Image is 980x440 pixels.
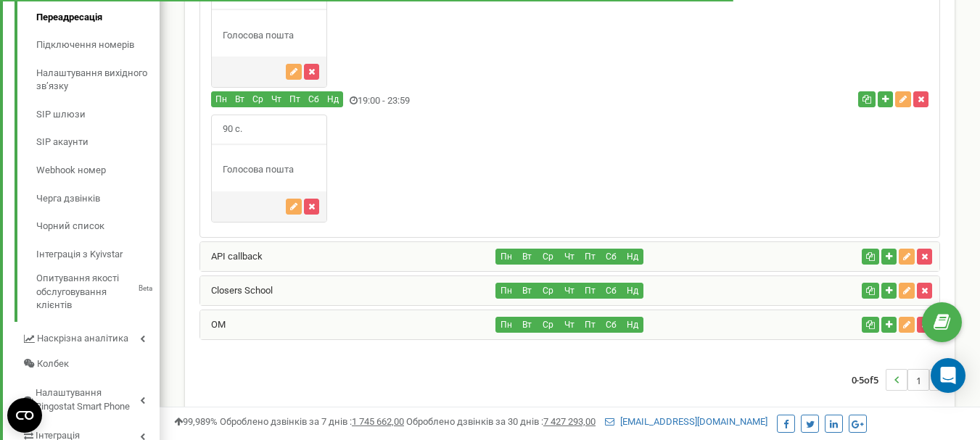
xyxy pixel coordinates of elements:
[231,91,249,107] button: Вт
[352,416,404,427] u: 1 745 662,00
[406,416,596,427] span: Оброблено дзвінків за 30 днів :
[211,91,231,107] button: Пн
[212,29,326,43] div: Голосова пошта
[580,283,601,299] button: Пт
[36,4,160,32] a: Переадресація
[931,358,965,393] div: Open Intercom Messenger
[36,31,160,59] a: Підключення номерів
[22,352,160,377] a: Колбек
[36,128,160,157] a: SIP акаунти
[559,317,580,333] button: Чт
[36,101,160,129] a: SIP шлюзи
[543,416,596,427] u: 7 427 293,00
[622,249,643,265] button: Нд
[200,251,263,262] a: API callback
[200,319,226,330] a: OM
[852,354,951,405] nav: ...
[559,283,580,299] button: Чт
[36,386,140,413] span: Налаштування Ringostat Smart Phone
[212,163,326,177] div: Голосова пошта
[538,283,559,299] button: Ср
[200,91,693,111] div: 19:00 - 23:59
[212,115,253,144] span: 90 с.
[622,283,643,299] button: Нд
[516,317,538,333] button: Вт
[622,317,643,333] button: Нд
[37,357,69,371] span: Колбек
[36,241,160,269] a: Інтеграція з Kyivstar
[580,249,601,265] button: Пт
[220,416,404,427] span: Оброблено дзвінків за 7 днів :
[304,91,324,107] button: Сб
[248,91,268,107] button: Ср
[267,91,286,107] button: Чт
[36,185,160,213] a: Черга дзвінків
[495,283,517,299] button: Пн
[907,369,929,391] li: 1
[852,369,886,391] span: 0-5 5
[495,317,517,333] button: Пн
[36,268,160,312] a: Опитування якості обслуговування клієнтівBeta
[36,59,160,101] a: Налаштування вихідного зв’язку
[22,322,160,352] a: Наскрізна аналітика
[36,157,160,185] a: Webhook номер
[601,249,622,265] button: Сб
[864,373,873,386] span: of
[516,249,538,265] button: Вт
[200,285,273,296] a: Closers School
[580,317,601,333] button: Пт
[7,398,42,433] button: Open CMP widget
[174,416,218,427] span: 99,989%
[37,332,128,346] span: Наскрізна аналітика
[601,317,622,333] button: Сб
[495,249,517,265] button: Пн
[538,317,559,333] button: Ср
[559,249,580,265] button: Чт
[22,376,160,419] a: Налаштування Ringostat Smart Phone
[605,416,767,427] a: [EMAIL_ADDRESS][DOMAIN_NAME]
[516,283,538,299] button: Вт
[323,91,343,107] button: Нд
[601,283,622,299] button: Сб
[36,212,160,241] a: Чорний список
[538,249,559,265] button: Ср
[285,91,305,107] button: Пт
